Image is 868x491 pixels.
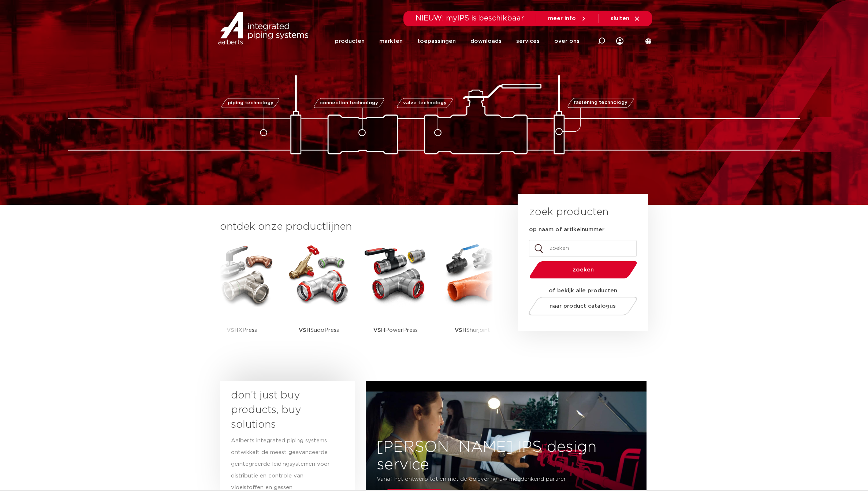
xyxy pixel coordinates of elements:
p: Shurjoint [455,307,490,353]
span: naar product catalogus [550,303,616,309]
input: zoeken [529,240,637,257]
span: fastening technology [574,101,627,105]
h3: zoek producten [529,205,608,220]
a: VSHXPress [209,241,275,353]
span: valve technology [403,101,447,105]
a: producten [335,27,365,55]
span: sluiten [611,16,629,21]
strong: VSH [455,327,466,333]
a: over ons [554,27,580,55]
p: PowerPress [373,307,418,353]
p: XPress [227,307,257,353]
span: meer info [548,16,576,21]
label: op naam of artikelnummer [529,226,604,233]
button: zoeken [526,261,640,279]
a: VSHSudoPress [286,241,352,353]
p: Vanaf het ontwerp tot en met de oplevering uw meedenkend partner [377,473,592,485]
a: sluiten [611,15,640,22]
span: connection technology [320,101,378,105]
a: toepassingen [417,27,456,55]
div: my IPS [616,26,623,56]
a: VSHPowerPress [363,241,429,353]
span: zoeken [548,267,618,273]
strong: VSH [227,327,238,333]
a: naar product catalogus [526,297,639,315]
a: downloads [470,27,502,55]
h3: [PERSON_NAME] IPS design service [366,438,647,473]
strong: VSH [373,327,385,333]
h3: ontdek onze productlijnen [220,220,493,234]
a: markten [379,27,403,55]
a: meer info [548,15,587,22]
a: VSHShurjoint [440,241,506,353]
p: SudoPress [299,307,339,353]
strong: VSH [299,327,310,333]
nav: Menu [335,27,580,55]
span: NIEUW: myIPS is beschikbaar [416,15,524,22]
a: services [516,27,540,55]
span: piping technology [228,101,273,105]
strong: of bekijk alle producten [549,288,617,293]
h3: don’t just buy products, buy solutions [231,388,331,432]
